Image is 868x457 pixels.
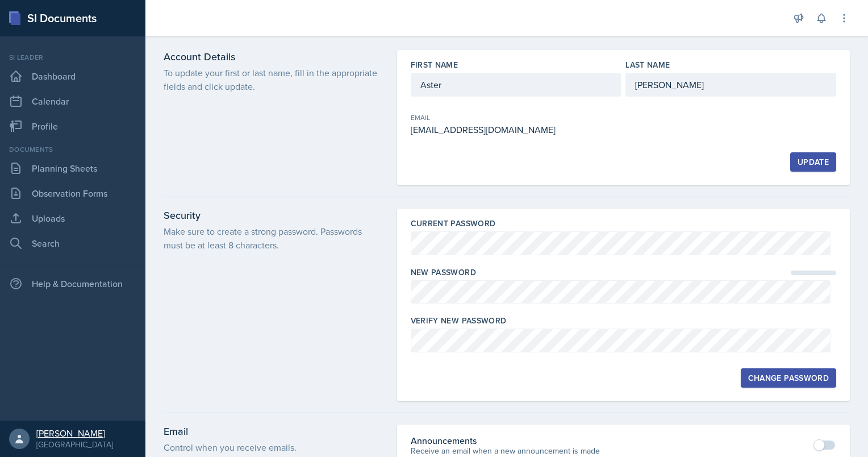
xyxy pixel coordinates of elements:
[164,425,383,438] h3: Email
[790,152,836,172] button: Update
[748,373,829,383] div: Change Password
[164,66,383,93] p: To update your first or last name, fill in the appropriate fields and click update.
[411,123,621,136] div: [EMAIL_ADDRESS][DOMAIN_NAME]
[411,434,600,447] div: Announcements
[411,267,476,278] label: New Password
[411,73,621,97] input: Enter first name
[164,209,383,222] h3: Security
[5,182,141,205] a: Observation Forms
[5,207,141,230] a: Uploads
[164,225,383,252] p: Make sure to create a strong password. Passwords must be at least 8 characters.
[5,52,141,63] div: Si leader
[36,439,113,450] div: [GEOGRAPHIC_DATA]
[411,315,507,326] label: Verify New Password
[411,59,458,70] label: First Name
[5,90,141,113] a: Calendar
[411,218,496,229] label: Current Password
[5,65,141,88] a: Dashboard
[5,272,141,295] div: Help & Documentation
[164,441,383,454] p: Control when you receive emails.
[5,232,141,255] a: Search
[625,59,670,70] label: Last Name
[411,445,600,457] p: Receive an email when a new announcement is made
[741,368,836,388] button: Change Password
[36,427,113,439] div: [PERSON_NAME]
[5,144,141,155] div: Documents
[411,113,621,123] div: Email
[625,73,836,97] input: Enter last name
[5,157,141,180] a: Planning Sheets
[5,115,141,138] a: Profile
[164,50,383,64] h3: Account Details
[798,157,829,167] div: Update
